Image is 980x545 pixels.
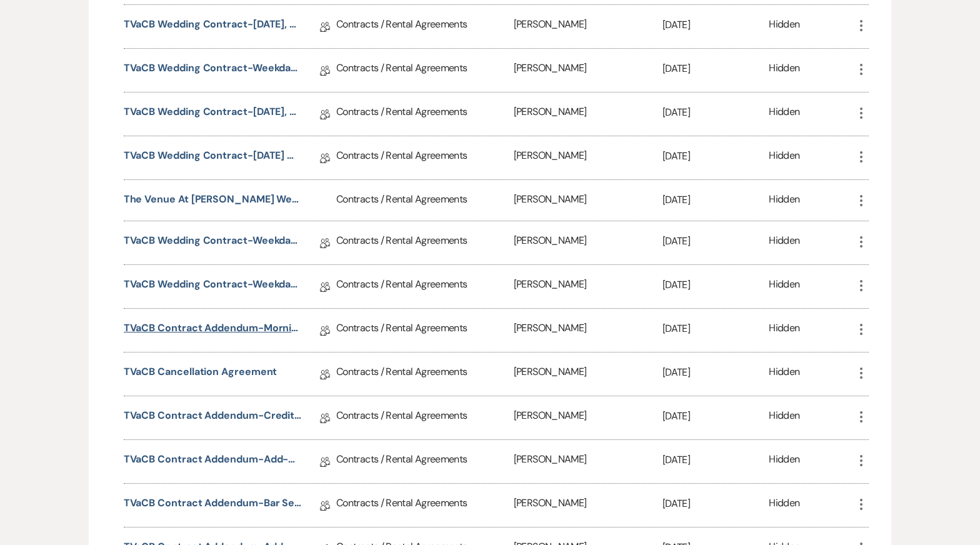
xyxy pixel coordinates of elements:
[336,221,514,264] div: Contracts / Rental Agreements
[124,104,302,124] a: TVaCB Wedding Contract-[DATE], NO Add-on, OFF-Peak Season
[336,49,514,92] div: Contracts / Rental Agreements
[124,452,302,471] a: TVaCB Contract Addendum-Add-On Day
[514,49,662,92] div: [PERSON_NAME]
[514,136,662,179] div: [PERSON_NAME]
[336,136,514,179] div: Contracts / Rental Agreements
[514,440,662,483] div: [PERSON_NAME]
[124,148,302,167] a: TVaCB Wedding Contract-[DATE] Wedding, Add-on Day, OFF-Peak Season
[662,148,769,164] p: [DATE]
[662,192,769,208] p: [DATE]
[336,352,514,396] div: Contracts / Rental Agreements
[662,277,769,293] p: [DATE]
[662,364,769,381] p: [DATE]
[336,5,514,48] div: Contracts / Rental Agreements
[662,104,769,121] p: [DATE]
[662,496,769,512] p: [DATE]
[662,452,769,468] p: [DATE]
[336,265,514,308] div: Contracts / Rental Agreements
[662,321,769,337] p: [DATE]
[514,221,662,264] div: [PERSON_NAME]
[124,61,302,80] a: TVaCB Wedding Contract-Weekday Wedding, Add-on Day, OFF-Peak Season
[124,192,302,207] button: The Venue at [PERSON_NAME] Wedding Contract ([DATE], [PERSON_NAME])
[769,192,799,209] div: Hidden
[514,5,662,48] div: [PERSON_NAME]
[124,364,277,384] a: TVaCB Cancellation Agreement
[769,61,799,80] div: Hidden
[769,148,799,167] div: Hidden
[336,309,514,352] div: Contracts / Rental Agreements
[662,61,769,77] p: [DATE]
[769,321,799,340] div: Hidden
[514,265,662,308] div: [PERSON_NAME]
[769,233,799,252] div: Hidden
[514,396,662,439] div: [PERSON_NAME]
[514,92,662,136] div: [PERSON_NAME]
[336,92,514,136] div: Contracts / Rental Agreements
[336,180,514,221] div: Contracts / Rental Agreements
[662,408,769,424] p: [DATE]
[124,277,302,296] a: TVaCB Wedding Contract-Weekday Wedding, NO Add-on Day, Peak Season
[124,233,302,252] a: TVaCB Wedding Contract-Weekday Wedding, NO Add-on Day, OFF-Peak Season
[124,496,302,515] a: TVaCB Contract Addendum-Bar Service Approval
[769,452,799,471] div: Hidden
[124,17,302,36] a: TVaCB Wedding Contract-[DATE], OFF-Peak Season
[662,17,769,33] p: [DATE]
[124,408,302,427] a: TVaCB Contract Addendum-Credit Card
[514,180,662,221] div: [PERSON_NAME]
[769,277,799,296] div: Hidden
[336,396,514,439] div: Contracts / Rental Agreements
[769,408,799,427] div: Hidden
[514,484,662,527] div: [PERSON_NAME]
[769,364,799,384] div: Hidden
[336,440,514,483] div: Contracts / Rental Agreements
[124,321,302,340] a: TVaCB Contract Addendum-Morning Add-on Hours
[514,309,662,352] div: [PERSON_NAME]
[662,233,769,249] p: [DATE]
[769,496,799,515] div: Hidden
[769,104,799,124] div: Hidden
[514,352,662,396] div: [PERSON_NAME]
[336,484,514,527] div: Contracts / Rental Agreements
[769,17,799,36] div: Hidden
